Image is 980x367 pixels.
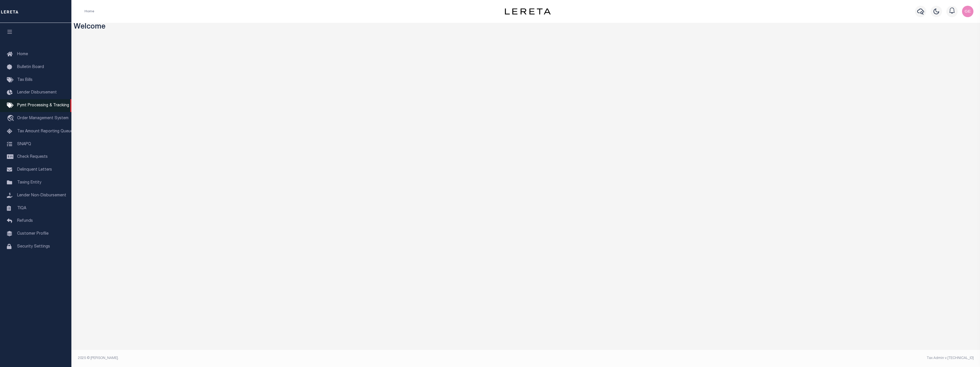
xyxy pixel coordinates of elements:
[17,52,28,56] span: Home
[17,206,26,210] span: TIQA
[17,168,52,172] span: Delinquent Letters
[17,245,50,249] span: Security Settings
[962,6,973,17] img: svg+xml;base64,PHN2ZyB4bWxucz0iaHR0cDovL3d3dy53My5vcmcvMjAwMC9zdmciIHBvaW50ZXItZXZlbnRzPSJub25lIi...
[74,23,978,32] h3: Welcome
[17,219,33,223] span: Refunds
[17,232,49,236] span: Customer Profile
[17,116,69,120] span: Order Management System
[74,356,526,361] div: 2025 © [PERSON_NAME].
[17,142,31,146] span: SNAPQ
[17,181,41,185] span: Taxing Entity
[17,91,57,95] span: Lender Disbursement
[7,115,16,122] i: travel_explore
[505,8,551,15] img: logo-dark.svg
[17,129,73,133] span: Tax Amount Reporting Queue
[17,155,48,159] span: Check Requests
[17,65,44,69] span: Bulletin Board
[17,103,69,107] span: Pymt Processing & Tracking
[85,9,94,14] li: Home
[530,356,974,361] div: Tax Admin v.[TECHNICAL_ID]
[17,78,33,82] span: Tax Bills
[17,194,66,198] span: Lender Non-Disbursement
